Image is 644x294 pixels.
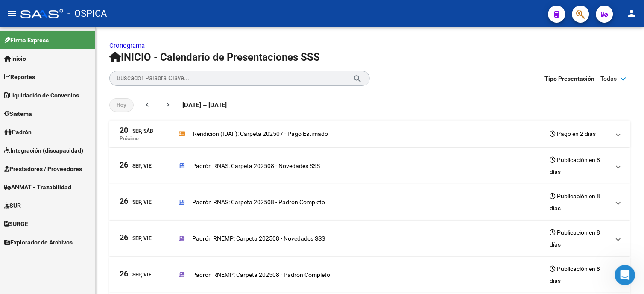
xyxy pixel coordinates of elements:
[193,129,328,138] p: Rendición (IDAF): Carpeta 202507 - Pago Estimado
[353,73,363,83] mat-icon: search
[120,197,152,206] div: Sep, Vie
[109,184,630,220] mat-expansion-panel-header: 26Sep, ViePadrón RNAS: Carpeta 202508 - Padrón CompletoPublicación en 8 días
[550,226,610,250] h3: Publicación en 8 días
[67,4,107,23] span: - OSPICA
[192,197,325,207] p: Padrón RNAS: Carpeta 202508 - Padrón Completo
[627,8,637,18] mat-icon: person
[109,121,630,148] mat-expansion-panel-header: 20Sep, SábPróximoRendición (IDAF): Carpeta 202507 - Pago EstimadoPago en 2 días
[120,161,128,169] span: 26
[550,263,610,287] h3: Publicación en 8 días
[4,109,32,118] span: Sistema
[545,74,595,83] span: Tipo Presentación
[120,126,153,135] div: Sep, Sáb
[109,148,630,184] mat-expansion-panel-header: 26Sep, ViePadrón RNAS: Carpeta 202508 - Novedades SSSPublicación en 8 días
[4,54,26,63] span: Inicio
[550,128,596,140] h3: Pago en 2 días
[120,126,128,134] span: 20
[550,190,610,214] h3: Publicación en 8 días
[109,51,320,63] span: INICIO - Calendario de Presentaciones SSS
[4,146,83,155] span: Integración (discapacidad)
[4,91,79,100] span: Liquidación de Convenios
[120,135,139,141] p: Próximo
[4,238,73,247] span: Explorador de Archivos
[182,100,227,110] span: [DATE] – [DATE]
[109,98,134,112] button: Hoy
[109,42,145,50] a: Cronograma
[192,161,320,171] p: Padrón RNAS: Carpeta 202508 - Novedades SSS
[109,220,630,257] mat-expansion-panel-header: 26Sep, ViePadrón RNEMP: Carpeta 202508 - Novedades SSSPublicación en 8 días
[4,182,71,192] span: ANMAT - Trazabilidad
[120,161,152,170] div: Sep, Vie
[143,100,152,109] mat-icon: chevron_left
[550,154,610,178] h3: Publicación en 8 días
[615,265,635,285] iframe: Intercom live chat
[4,127,32,137] span: Padrón
[192,270,330,279] p: Padrón RNEMP: Carpeta 202508 - Padrón Completo
[4,72,35,82] span: Reportes
[192,234,325,243] p: Padrón RNEMP: Carpeta 202508 - Novedades SSS
[4,164,82,173] span: Prestadores / Proveedores
[120,197,128,205] span: 26
[120,234,152,243] div: Sep, Vie
[601,74,617,83] span: Todas
[120,270,152,279] div: Sep, Vie
[120,270,128,278] span: 26
[4,35,49,45] span: Firma Express
[109,257,630,293] mat-expansion-panel-header: 26Sep, ViePadrón RNEMP: Carpeta 202508 - Padrón CompletoPublicación en 8 días
[7,8,17,18] mat-icon: menu
[4,201,21,210] span: SUR
[164,100,172,109] mat-icon: chevron_right
[120,234,128,241] span: 26
[4,219,28,229] span: SURGE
